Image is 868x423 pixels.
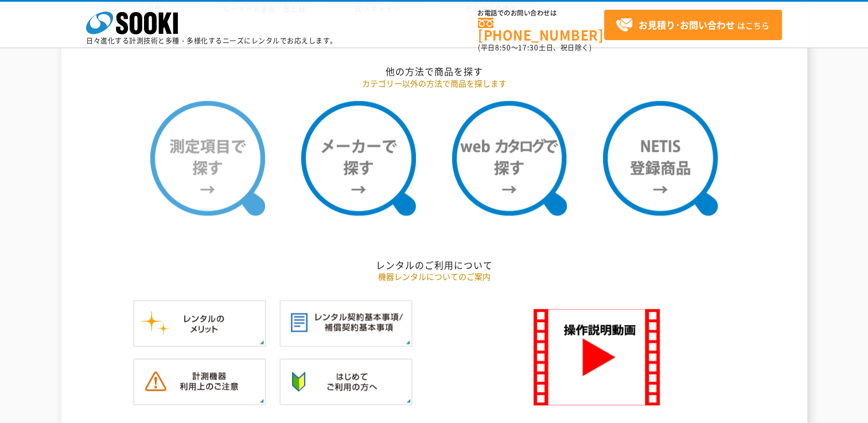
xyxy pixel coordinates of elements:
[478,10,604,17] span: お電話でのお問い合わせは
[279,335,412,346] a: レンタル契約基本事項／補償契約基本事項
[616,17,769,34] span: はこちら
[133,335,266,346] a: レンタルのメリット
[603,101,718,216] img: NETIS登録商品
[301,101,416,216] img: メーカーで探す
[495,42,511,53] span: 8:50
[99,271,770,283] p: 機器レンタルについてのご案内
[99,65,770,77] h2: 他の方法で商品を探す
[99,77,770,89] p: カテゴリー以外の方法で商品を探します
[639,18,735,32] strong: お見積り･お問い合わせ
[133,300,266,347] img: レンタルのメリット
[279,300,412,347] img: レンタル契約基本事項／補償契約基本事項
[133,358,266,405] img: 計測機器ご利用上のご注意
[279,393,412,404] a: はじめてご利用の方へ
[99,259,770,271] h2: レンタルのご利用について
[604,10,782,40] a: お見積り･お問い合わせはこちら
[478,42,591,53] span: (平日 ～ 土日、祝日除く)
[86,37,337,44] p: 日々進化する計測技術と多種・多様化するニーズにレンタルでお応えします。
[150,101,265,216] img: 測定項目で探す
[478,18,604,41] a: [PHONE_NUMBER]
[518,42,539,53] span: 17:30
[534,309,660,405] img: SOOKI 操作説明動画
[279,358,412,405] img: はじめてご利用の方へ
[133,393,266,404] a: 計測機器ご利用上のご注意
[452,101,567,216] img: webカタログで探す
